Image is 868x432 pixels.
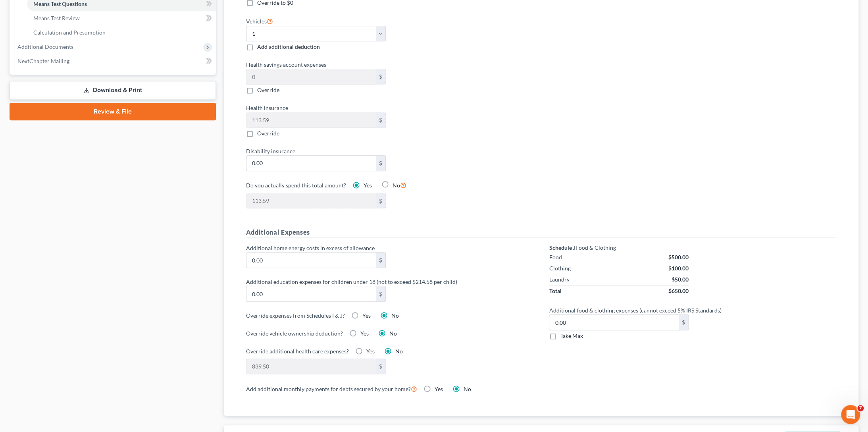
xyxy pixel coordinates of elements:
span: No [395,348,403,355]
iframe: Intercom live chat [841,405,860,424]
div: $ [376,112,385,127]
h5: Additional Expenses [246,228,836,237]
a: Means Test Review [27,11,216,25]
label: Health insurance [242,104,537,112]
label: Override additional health care expenses? [246,347,349,355]
div: $100.00 [668,264,689,272]
span: Override [257,87,279,93]
input: 0.00 [549,315,679,330]
div: Total [549,287,561,295]
span: Yes [435,386,443,392]
label: Disability insurance [242,147,537,155]
input: 0.00 [246,69,376,84]
div: $ [376,69,385,84]
label: Add additional monthly payments for debts secured by your home? [246,384,417,393]
span: Means Test Questions [33,0,87,7]
label: Additional food & clothing expenses (cannot exceed 5% IRS Standards) [545,306,840,314]
span: Take Max [560,332,583,339]
span: Yes [366,348,375,355]
span: Yes [364,182,372,189]
div: $ [376,193,385,208]
div: Clothing [549,264,570,272]
span: No [389,330,397,337]
span: No [391,312,399,319]
a: Download & Print [10,81,216,100]
span: No [464,386,471,392]
span: Yes [362,312,371,319]
input: 0.00 [246,253,376,268]
span: NextChapter Mailing [17,58,69,64]
span: Add additional deduction [257,43,320,50]
span: Additional Documents [17,43,73,50]
span: Yes [360,330,369,337]
a: NextChapter Mailing [11,54,216,68]
div: $ [376,359,385,374]
div: $ [376,156,385,171]
label: Override vehicle ownership deduction? [246,329,343,337]
div: $50.00 [672,276,689,283]
div: $ [376,286,385,301]
span: Calculation and Presumption [33,29,106,36]
span: 7 [857,405,864,411]
div: $ [376,253,385,268]
div: $650.00 [668,287,689,295]
div: Laundry [549,276,569,283]
strong: Schedule J [549,244,575,251]
label: Health savings account expenses [242,60,537,69]
div: Food [549,253,562,261]
span: Means Test Review [33,15,80,21]
label: Do you actually spend this total amount? [246,181,346,189]
div: Food & Clothing [549,244,689,252]
input: 0.00 [246,359,376,374]
label: Additional education expenses for children under 18 (not to exceed $214.58 per child) [242,278,537,286]
span: No [393,182,400,189]
span: Override [257,130,279,137]
a: Calculation and Presumption [27,25,216,40]
input: 0.00 [246,193,376,208]
input: 0.00 [246,286,376,301]
a: Review & File [10,103,216,120]
label: Vehicles [246,16,273,26]
label: Additional home energy costs in excess of allowance [242,244,537,252]
div: $ [679,315,688,330]
input: 0.00 [246,156,376,171]
input: 0.00 [246,112,376,127]
div: $500.00 [668,253,689,261]
label: Override expenses from Schedules I & J? [246,311,345,320]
